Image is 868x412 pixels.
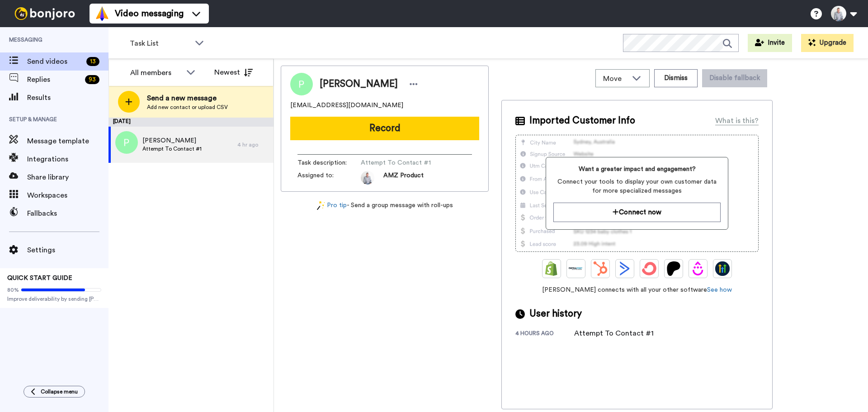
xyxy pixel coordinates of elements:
img: Ontraport [569,261,583,276]
img: Drip [691,261,705,276]
span: Workspaces [27,190,108,201]
span: Message template [27,136,108,147]
span: Task List [130,38,190,49]
span: Improve deliverability by sending [PERSON_NAME]’s from your own email [7,295,101,303]
span: User history [529,307,582,321]
button: Dismiss [654,69,698,87]
span: Move [603,73,627,84]
span: Send videos [27,56,83,67]
div: [DATE] [108,118,274,127]
img: ConvertKit [642,261,656,276]
span: Task description : [297,158,361,167]
button: Disable fallback [702,69,767,87]
span: Share library [27,172,108,183]
button: Collapse menu [24,386,85,398]
span: AMZ Product [383,171,424,185]
button: Record [290,117,479,140]
img: vm-color.svg [95,6,109,21]
img: 0c7be819-cb90-4fe4-b844-3639e4b630b0-1684457197.jpg [361,171,374,185]
button: Newest [208,63,259,81]
button: Invite [748,34,792,52]
a: Pro tip [317,201,347,210]
span: [EMAIL_ADDRESS][DOMAIN_NAME] [290,101,403,110]
span: Integrations [27,154,108,165]
div: 4 hr ago [237,141,269,148]
span: Video messaging [115,7,184,20]
img: magic-wand.svg [317,201,325,210]
a: See how [707,287,732,293]
span: Attempt To Contact #1 [361,158,447,167]
div: 93 [85,75,99,84]
span: Fallbacks [27,208,108,219]
span: QUICK START GUIDE [7,275,72,281]
span: Settings [27,245,108,256]
img: GoHighLevel [715,261,730,276]
img: Hubspot [593,261,608,276]
span: Results [27,92,108,103]
img: ActiveCampaign [618,261,632,276]
img: Image of Paige [290,73,313,95]
span: Add new contact or upload CSV [147,104,228,111]
span: Replies [27,74,81,85]
span: 80% [7,286,19,294]
img: bj-logo-header-white.svg [11,7,79,20]
span: Want a greater impact and engagement? [553,165,720,174]
div: - Send a group message with roll-ups [281,201,489,210]
div: 13 [86,57,99,66]
img: Shopify [544,261,559,276]
div: What is this? [715,115,759,126]
div: All members [130,67,182,78]
span: Imported Customer Info [529,114,635,128]
span: [PERSON_NAME] [320,77,398,91]
span: Connect your tools to display your own customer data for more specialized messages [553,177,720,195]
div: Attempt To Contact #1 [574,328,654,339]
div: 4 hours ago [515,330,574,339]
img: Patreon [666,261,681,276]
span: Collapse menu [41,388,78,395]
span: Attempt To Contact #1 [142,145,202,152]
button: Connect now [553,203,720,222]
span: [PERSON_NAME] connects with all your other software [515,285,759,294]
span: Send a new message [147,93,228,104]
button: Upgrade [801,34,854,52]
img: p.png [115,131,138,154]
span: [PERSON_NAME] [142,136,202,145]
span: Assigned to: [297,171,361,185]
